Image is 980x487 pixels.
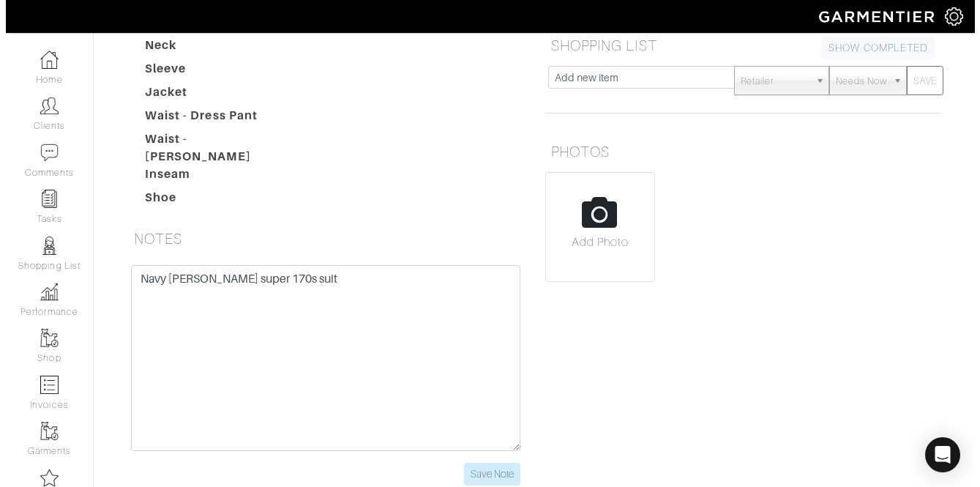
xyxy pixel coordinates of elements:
dt: Jacket [128,83,295,107]
h5: PHOTOS [539,137,935,166]
dt: Shoe [128,189,295,212]
img: companies-icon-14a0f246c7e91f24465de634b560f0151b0cc5c9ce11af5fac52e6d7d6371812.png [34,469,53,487]
img: dashboard-icon-dbcd8f5a0b271acd01030246c82b418ddd0df26cd7fceb0bd07c9910d44c42f6.png [34,51,53,69]
img: comment-icon-a0a6a9ef722e966f86d9cbdc48e553b5cf19dbc54f86b18d962a5391bc8f6eb6.png [34,144,53,162]
dt: Waist - [PERSON_NAME] [128,130,295,166]
div: Open Intercom Messenger [919,437,954,472]
img: reminder-icon-8004d30b9f0a5d33ae49ab947aed9ed385cf756f9e5892f1edd6e32f2345188e.png [34,190,53,208]
textarea: Navy [PERSON_NAME] super 170s suit [125,265,515,451]
img: gear-icon-white-bd11855cb880d31180b6d7d6211b90ccbf57a29d726f0c71d8c61bd08dd39cc2.png [939,7,957,26]
img: stylists-icon-eb353228a002819b7ec25b43dbf5f0378dd9e0616d9560372ff212230b889e62.png [34,237,53,255]
dt: Inseam [128,166,295,189]
span: Retailer [735,67,804,96]
span: Needs Now [830,67,881,96]
h5: NOTES [122,224,517,253]
dt: Neck [128,37,295,60]
input: Add new item [542,66,729,89]
img: graph-8b7af3c665d003b59727f371ae50e7771705bf0c487971e6e97d053d13c5068d.png [34,283,53,301]
img: clients-icon-6bae9207a08558b7cb47a8932f037763ab4055f8c8b6bfacd5dc20c3e0201464.png [34,97,53,115]
dt: Waist - Dress Pant [128,107,295,130]
dt: Sleeve [128,60,295,83]
input: Save Note [458,463,515,486]
button: SAVE [901,66,938,95]
img: orders-icon-0abe47150d42831381b5fb84f609e132dff9fe21cb692f30cb5eec754e2cba89.png [34,376,53,394]
img: garmentier-logo-header-white-b43fb05a5012e4ada735d5af1a66efaba907eab6374d6393d1fbf88cb4ef424d.png [806,4,939,29]
h5: SHOPPING LIST [539,31,935,60]
a: SHOW COMPLETED [816,37,929,59]
img: garments-icon-b7da505a4dc4fd61783c78ac3ca0ef83fa9d6f193b1c9dc38574b1d14d53ca28.png [34,329,53,347]
img: garments-icon-b7da505a4dc4fd61783c78ac3ca0ef83fa9d6f193b1c9dc38574b1d14d53ca28.png [34,422,53,440]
